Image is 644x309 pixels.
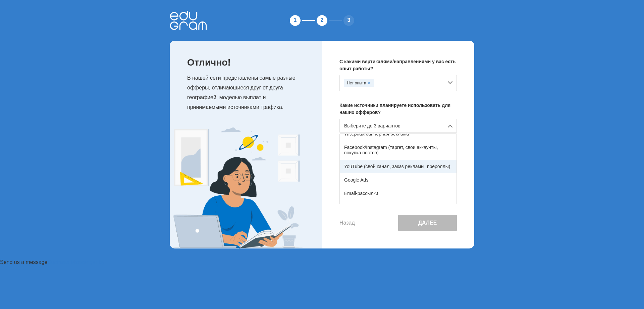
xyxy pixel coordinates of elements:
[315,14,329,27] div: 2
[288,14,302,27] div: 1
[47,259,104,265] a: Business Messenger by
[339,119,457,133] div: Выберите до 3 вариантов
[344,79,374,87] div: Нет опыта
[339,58,457,72] p: С какими вертикалями/направлениями у вас есть опыт работы?
[398,215,457,231] button: Далее
[187,73,309,112] p: В нашей сети представлены самые разные офферы, отличающиеся друг от друга географией, моделью вып...
[339,220,355,226] button: Назад
[340,200,457,214] div: Telegram (свои каналы, покупка постов, ADS)
[187,58,309,67] p: Отлично!
[340,127,457,141] div: Тизерная/баннерная реклама
[340,141,457,159] div: Facebook/Instagram (таргет, свои аккаунты, покупка постов)
[342,14,356,27] div: 3
[339,102,457,116] p: Какие источники планируете использовать для наших офферов?
[340,160,457,173] div: YouTube (свой канал, заказ рекламы, прероллы)
[170,127,304,248] img: Expert Image
[340,187,457,200] div: Email-рассылки
[340,173,457,187] div: Google Ads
